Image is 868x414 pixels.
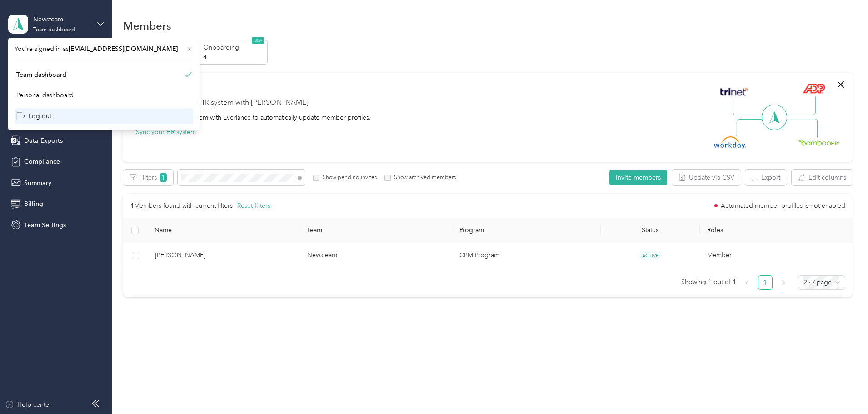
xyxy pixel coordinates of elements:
button: Filters1 [123,170,173,185]
div: Team dashboard [33,27,75,33]
td: Cristina Manea [148,243,300,268]
th: Status [601,218,700,243]
button: Reset filters [237,201,270,211]
button: Update via CSV [672,170,741,185]
th: Team [299,218,452,243]
span: Name [155,226,292,234]
span: right [781,280,786,285]
li: Next Page [776,275,791,290]
span: You’re signed in as [15,44,193,54]
label: Show archived members [391,174,456,182]
span: [EMAIL_ADDRESS][DOMAIN_NAME] [69,45,178,53]
img: Trinet [718,85,750,98]
td: Member [700,243,852,268]
td: CPM Program [452,243,601,268]
div: Personal dashboard [16,90,74,100]
img: BambooHR [798,139,840,145]
iframe: Everlance-gr Chat Button Frame [817,363,868,414]
a: 1 [758,276,772,289]
div: Securely sync your HR system with [PERSON_NAME] [136,97,309,108]
span: NEW [252,37,264,44]
span: Billing [24,199,43,209]
h1: Members [123,21,171,30]
span: 25 / page [803,276,840,289]
span: 1 [160,173,167,182]
img: Line Left Up [733,96,765,116]
button: Export [745,170,787,185]
li: Previous Page [740,275,754,290]
li: 1 [758,275,773,290]
div: Integrate your HR system with Everlance to automatically update member profiles. [136,113,371,122]
th: Name [147,218,299,243]
button: Help center [5,400,51,409]
p: 1 Members found with current filters [130,201,233,211]
div: Team dashboard [16,70,66,80]
div: Page Size [798,275,845,290]
button: left [740,275,754,290]
th: Program [452,218,601,243]
button: Invite members [609,170,667,185]
span: Team Settings [24,220,66,230]
td: Newsteam [300,243,452,268]
div: Newsteam [33,15,90,24]
th: Roles [700,218,853,243]
button: Edit columns [792,170,853,185]
span: Automated member profiles is not enabled [721,203,845,209]
span: ACTIVE [639,251,662,260]
img: Workday [714,136,746,149]
label: Show pending invites [319,174,377,182]
div: Log out [16,111,51,121]
span: Showing 1 out of 1 [681,275,736,289]
p: 4 [203,52,265,62]
span: Summary [24,178,51,188]
p: Onboarding [203,43,265,52]
button: Sync your HR system [136,127,196,137]
img: Line Right Down [786,119,818,138]
img: Line Right Up [784,96,816,115]
span: left [744,280,750,285]
button: right [776,275,791,290]
span: [PERSON_NAME] [155,250,293,260]
img: Line Left Down [736,119,768,137]
span: Compliance [24,157,60,166]
span: Data Exports [24,136,63,145]
img: ADP [803,83,825,94]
